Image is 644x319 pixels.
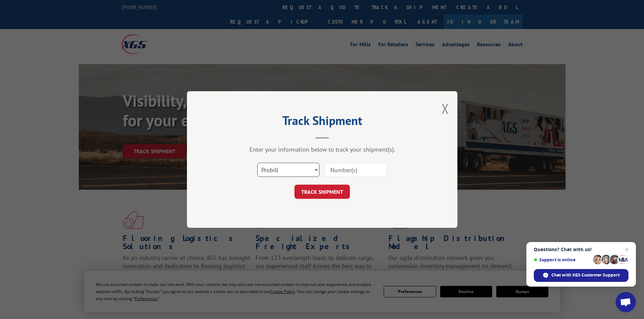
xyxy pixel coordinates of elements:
[221,145,424,153] div: Enter your information below to track your shipment(s).
[534,257,591,262] span: Support is online
[534,247,628,252] span: Questions? Chat with us!
[534,269,628,282] span: Chat with XGS Customer Support
[221,116,424,129] h2: Track Shipment
[442,100,449,117] button: Close modal
[325,163,387,177] input: Number(s)
[616,292,636,312] a: Open chat
[294,185,350,199] button: TRACK SHIPMENT
[551,272,620,278] span: Chat with XGS Customer Support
